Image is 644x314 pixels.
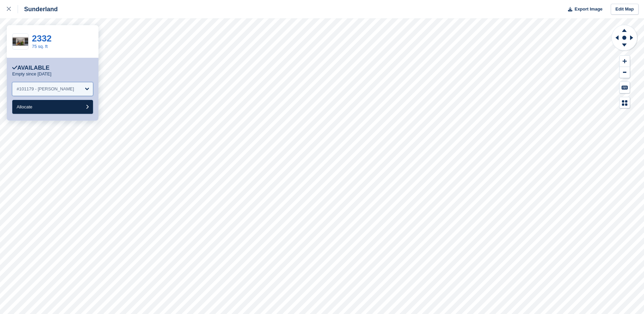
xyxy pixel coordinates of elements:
[13,37,28,46] img: 75%20SQ.FT.jpg
[32,33,52,43] a: 2332
[12,71,51,77] p: Empty since [DATE]
[564,4,603,15] button: Export Image
[32,44,48,49] a: 75 sq. ft
[12,100,93,114] button: Allocate
[17,86,74,92] div: #101179 - [PERSON_NAME]
[620,56,630,67] button: Zoom In
[620,97,630,108] button: Map Legend
[17,104,32,109] span: Allocate
[620,67,630,78] button: Zoom Out
[18,5,58,13] div: Sunderland
[574,6,602,13] span: Export Image
[620,82,630,93] button: Keyboard Shortcuts
[12,65,50,71] div: Available
[611,4,639,15] a: Edit Map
